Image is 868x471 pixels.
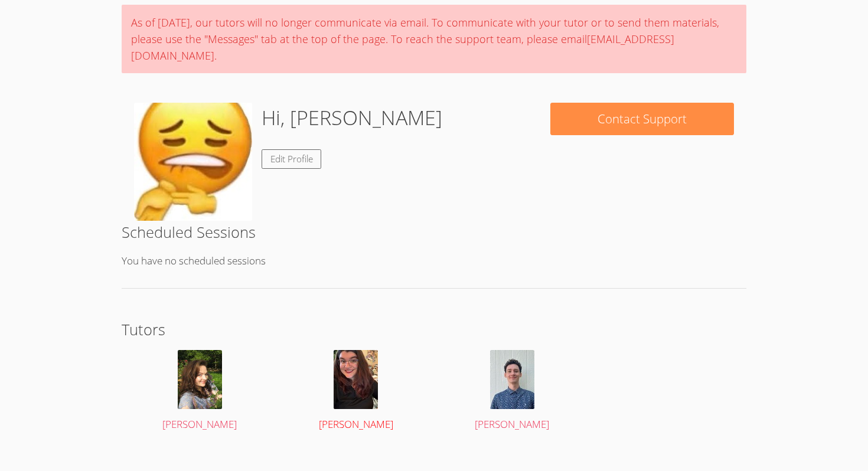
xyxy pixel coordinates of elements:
[490,350,534,409] img: headshot_cropped_lowerRes.jpg
[291,350,422,433] a: [PERSON_NAME]
[122,221,746,243] h2: Scheduled Sessions
[122,318,746,341] h2: Tutors
[134,103,252,221] img: IMG_0866.JPG
[475,417,549,431] span: [PERSON_NAME]
[550,103,733,135] button: Contact Support
[134,350,265,433] a: [PERSON_NAME]
[162,417,237,431] span: [PERSON_NAME]
[122,5,746,73] div: As of [DATE], our tutors will no longer communicate via email. To communicate with your tutor or ...
[178,350,222,409] img: a.JPG
[262,149,322,169] a: Edit Profile
[262,103,442,133] h1: Hi, [PERSON_NAME]
[122,253,746,270] p: You have no scheduled sessions
[334,350,378,409] img: IMG_7509.jpeg
[319,417,393,431] span: [PERSON_NAME]
[446,350,577,433] a: [PERSON_NAME]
